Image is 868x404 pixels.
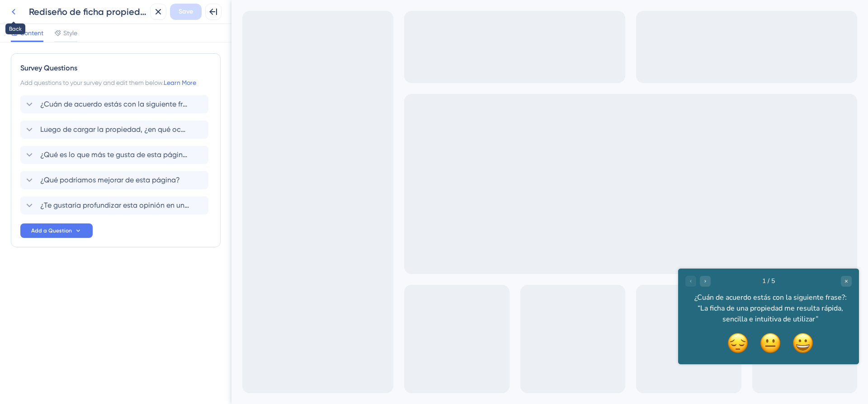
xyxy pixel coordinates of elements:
[20,63,211,74] div: Survey Questions
[29,5,146,18] div: Rediseño de ficha propiedad
[170,4,202,20] button: Save
[20,223,93,238] button: Add a Question
[40,124,189,135] span: Luego de cargar la propiedad, ¿en qué ocasiones consultas esta página? ¿qué acciones realizas?
[63,28,77,38] span: Style
[40,149,189,160] span: ¿Qué es lo que más te gusta de esta página?
[40,99,189,110] span: ¿Cuán de acuerdo estás con la siguiente frase?: “La ficha de una propiedad me resulta rápida, sen...
[20,77,211,88] div: Add questions to your survey and edit them below.
[40,175,180,186] span: ¿Qué podríamos mejorar de esta página?
[179,6,193,17] span: Save
[447,269,627,364] iframe: UserGuiding Survey
[164,79,196,86] a: Learn More
[20,28,43,38] span: Content
[31,227,72,234] span: Add a Question
[40,200,189,211] span: ¿Te gustaría profundizar esta opinión en una videollamada?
